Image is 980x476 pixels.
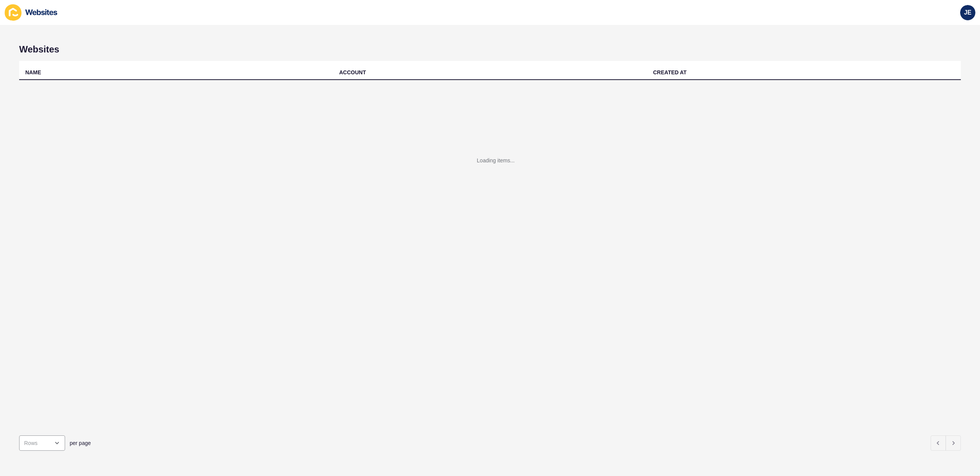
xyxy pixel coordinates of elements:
[339,69,366,76] div: ACCOUNT
[19,44,961,55] h1: Websites
[653,69,687,76] div: CREATED AT
[964,9,972,16] span: JE
[25,69,41,76] div: NAME
[70,439,91,447] span: per page
[477,157,515,164] div: Loading items...
[19,435,65,451] div: open menu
